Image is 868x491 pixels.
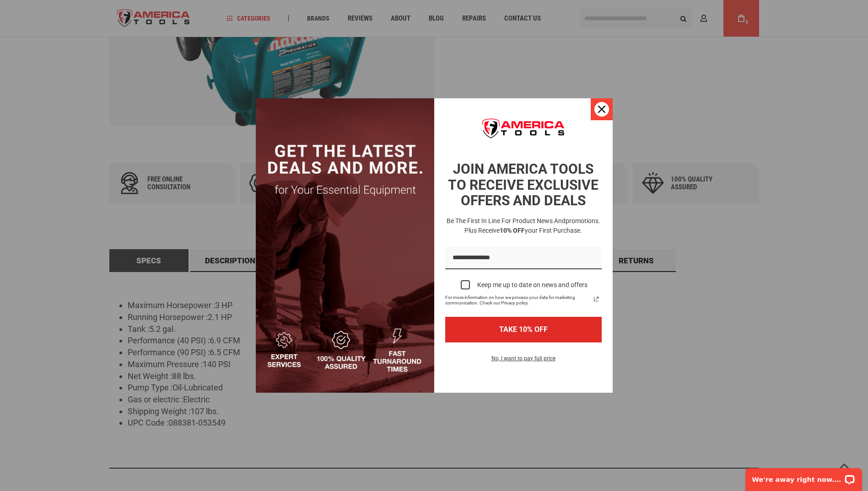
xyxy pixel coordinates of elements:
iframe: LiveChat chat widget [739,462,868,491]
button: Close [591,98,613,120]
div: Keep me up to date on news and offers [477,281,588,289]
input: Email field [445,246,602,270]
h3: Be the first in line for product news and [443,216,604,235]
span: promotions. Plus receive your first purchase. [464,217,600,234]
strong: 10% OFF [500,227,525,234]
svg: close icon [598,106,605,113]
a: Read our Privacy Policy [591,294,602,304]
svg: link icon [591,294,602,304]
span: For more information on how we process your data for marketing communication. Check our Privacy p... [445,295,591,306]
button: TAKE 10% OFF [445,317,602,342]
button: No, I want to pay full price [484,353,563,369]
strong: JOIN AMERICA TOOLS TO RECEIVE EXCLUSIVE OFFERS AND DEALS [448,161,598,208]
